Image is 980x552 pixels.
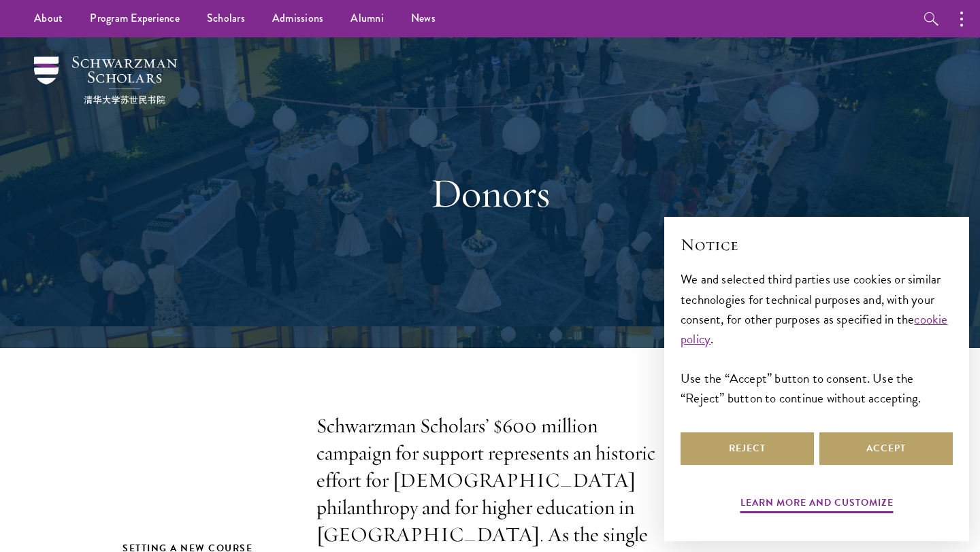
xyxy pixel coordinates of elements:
[681,432,814,465] button: Reject
[681,269,953,407] div: We and selected third parties use cookies or similar technologies for technical purposes and, wit...
[681,309,948,349] a: cookie policy
[255,169,725,218] h1: Donors
[34,56,177,104] img: Schwarzman Scholars
[740,494,894,515] button: Learn more and customize
[819,432,953,465] button: Accept
[681,233,953,256] h2: Notice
